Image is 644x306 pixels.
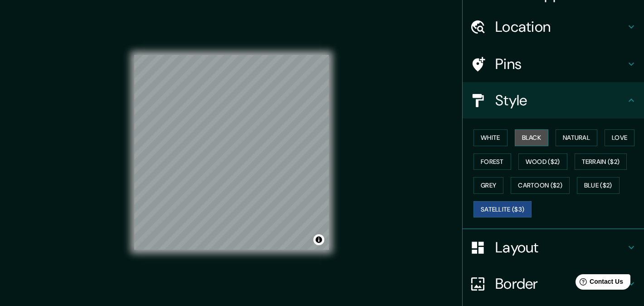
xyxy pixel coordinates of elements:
button: Forest [473,153,511,170]
button: Cartoon ($2) [511,177,570,194]
div: Pins [463,46,644,82]
button: Wood ($2) [518,153,567,170]
button: White [473,129,507,146]
button: Love [605,129,634,146]
div: Style [463,82,644,118]
button: Terrain ($2) [575,153,627,170]
h4: Pins [495,55,626,73]
div: Layout [463,229,644,266]
iframe: Help widget launcher [563,271,634,296]
h4: Layout [495,238,626,257]
button: Black [515,129,549,146]
button: Toggle attribution [313,234,324,245]
button: Satellite ($3) [473,201,532,218]
canvas: Map [134,55,329,250]
button: Grey [473,177,503,194]
button: Natural [556,129,597,146]
h4: Location [495,18,626,36]
div: Border [463,266,644,302]
button: Blue ($2) [577,177,620,194]
div: Location [463,9,644,45]
h4: Border [495,275,626,293]
h4: Style [495,91,626,109]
